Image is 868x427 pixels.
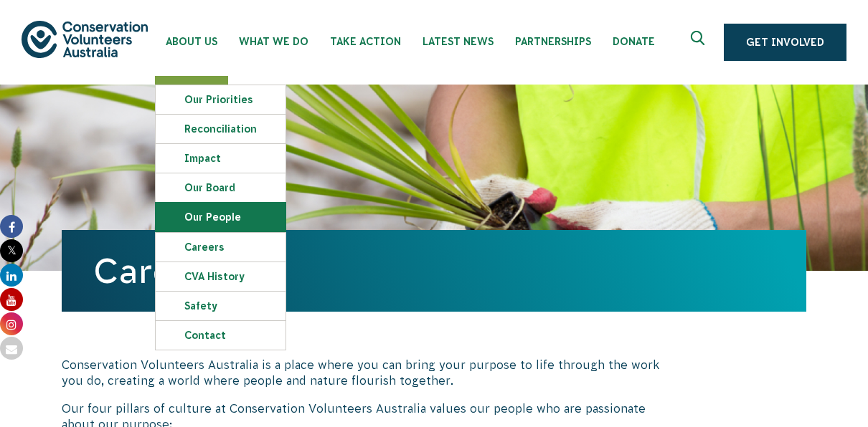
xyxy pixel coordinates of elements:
[93,251,775,290] h1: Careers
[156,115,286,143] a: Reconciliation
[22,21,148,57] img: logo.svg
[166,36,217,47] span: About Us
[423,36,494,47] span: Latest News
[682,25,717,59] button: Expand search box Close search box
[156,262,286,291] a: CVA history
[239,36,308,47] span: What We Do
[156,321,286,350] a: Contact
[156,292,286,320] a: Safety
[330,36,401,47] span: Take Action
[156,144,286,173] a: Impact
[613,36,655,47] span: Donate
[156,173,286,202] a: Our Board
[156,85,286,114] a: Our Priorities
[691,31,709,54] span: Expand search box
[515,36,591,47] span: Partnerships
[156,203,286,231] a: Our People
[724,24,846,61] a: Get Involved
[156,233,286,262] a: Careers
[62,357,677,389] p: Conservation Volunteers Australia is a place where you can bring your purpose to life through the...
